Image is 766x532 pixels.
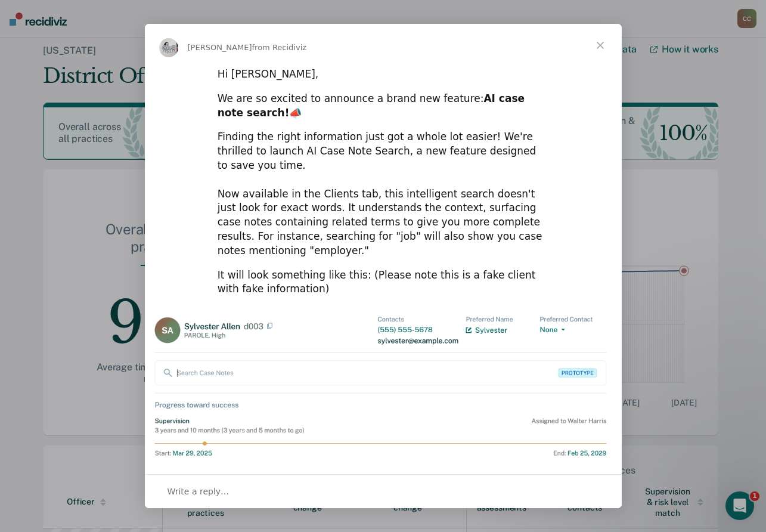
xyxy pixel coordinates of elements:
[579,24,622,67] span: Close
[145,474,622,508] div: Open conversation and reply
[218,130,549,258] div: Finding the right information just got a whole lot easier! We're thrilled to launch AI Case Note ...
[168,484,230,499] span: Write a reply…
[252,43,307,52] span: from Recidiviz
[218,92,549,120] div: We are so excited to announce a brand new feature: 📣
[218,268,549,297] div: It will look something like this: (Please note this is a fake client with fake information)
[218,92,525,119] b: AI case note search!
[159,38,178,57] img: Profile image for Kim
[218,67,549,82] div: Hi [PERSON_NAME],
[188,43,252,52] span: [PERSON_NAME]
